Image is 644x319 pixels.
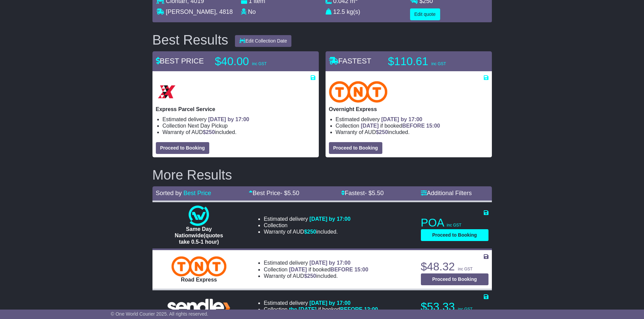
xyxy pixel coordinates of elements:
[264,216,351,222] li: Estimated delivery
[289,267,307,272] span: [DATE]
[289,307,378,312] span: if booked
[431,61,446,66] span: inc GST
[347,8,360,15] span: kg(s)
[309,260,351,266] span: [DATE] by 17:00
[156,81,177,103] img: Border Express: Express Parcel Service
[361,123,379,129] span: [DATE]
[264,260,368,266] li: Estimated delivery
[189,206,209,226] img: One World Courier: Same Day Nationwide(quotes take 0.5-1 hour)
[163,123,315,129] li: Collection
[156,106,315,112] p: Express Parcel Service
[307,273,316,279] span: 250
[421,190,472,196] a: Additional Filters
[333,8,345,15] span: 12.5
[421,300,488,314] p: $53.33
[264,300,378,306] li: Estimated delivery
[156,142,209,154] button: Proceed to Booking
[421,260,488,273] p: $48.32
[206,129,215,135] span: 250
[447,223,461,228] span: inc GST
[249,190,299,196] a: Best Price- $5.50
[149,32,232,47] div: Best Results
[340,307,363,312] span: BEFORE
[329,106,488,112] p: Overnight Express
[329,142,382,154] button: Proceed to Booking
[381,116,423,122] span: [DATE] by 17:00
[264,273,368,279] li: Warranty of AUD included.
[421,229,488,241] button: Proceed to Booking
[152,167,492,182] h2: More Results
[181,277,217,283] span: Road Express
[171,256,226,276] img: TNT Domestic: Road Express
[203,129,215,135] span: $
[163,129,315,135] li: Warranty of AUD included.
[365,190,384,196] span: - $
[410,8,440,20] button: Edit quote
[388,55,473,68] p: $110.61
[166,8,216,15] span: [PERSON_NAME]
[354,267,368,272] span: 15:00
[165,297,233,316] img: Sendle: Standard Domestic
[235,35,291,47] button: Edit Collection Date
[163,116,315,123] li: Estimated delivery
[184,190,211,196] a: Best Price
[289,307,316,312] span: the [DATE]
[376,129,388,135] span: $
[264,266,368,273] li: Collection
[421,216,488,230] p: POA
[304,273,316,279] span: $
[248,8,256,15] span: No
[264,229,351,235] li: Warranty of AUD included.
[329,81,388,103] img: TNT Domestic: Overnight Express
[252,61,267,66] span: inc GST
[372,190,384,196] span: 5.50
[379,129,388,135] span: 250
[458,307,473,312] span: inc GST
[458,267,473,271] span: inc GST
[336,129,488,135] li: Warranty of AUD included.
[215,55,300,68] p: $40.00
[208,116,249,122] span: [DATE] by 17:00
[175,226,223,245] span: Same Day Nationwide(quotes take 0.5-1 hour)
[364,307,378,312] span: 12:00
[361,123,440,129] span: if booked
[330,267,353,272] span: BEFORE
[426,123,440,129] span: 15:00
[289,267,368,272] span: if booked
[309,300,351,306] span: [DATE] by 17:00
[336,116,488,123] li: Estimated delivery
[111,311,209,317] span: © One World Courier 2025. All rights reserved.
[309,216,351,222] span: [DATE] by 17:00
[304,229,316,235] span: $
[329,57,372,65] span: FASTEST
[264,222,351,229] li: Collection
[264,306,378,313] li: Collection
[156,190,182,196] span: Sorted by
[216,8,233,15] span: , 4818
[287,190,299,196] span: 5.50
[421,273,488,285] button: Proceed to Booking
[307,229,316,235] span: 250
[402,123,425,129] span: BEFORE
[336,123,488,129] li: Collection
[280,190,299,196] span: - $
[156,57,204,65] span: BEST PRICE
[341,190,384,196] a: Fastest- $5.50
[188,123,228,129] span: Next Day Pickup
